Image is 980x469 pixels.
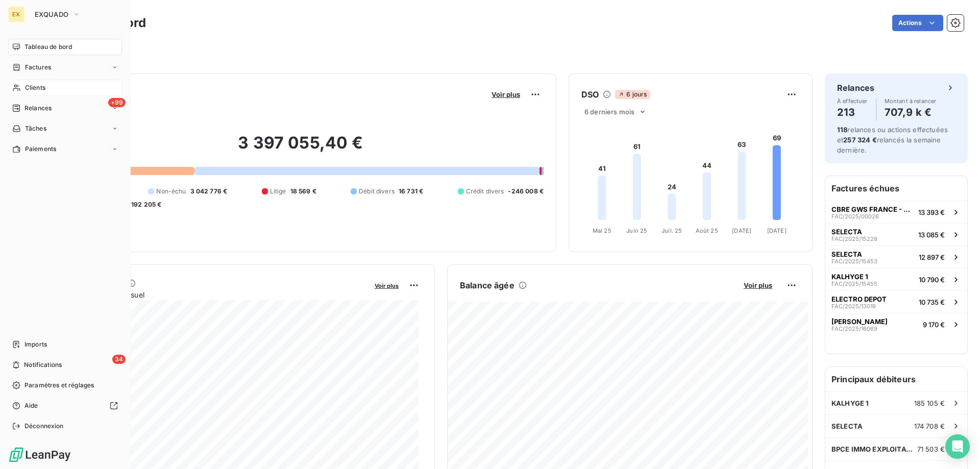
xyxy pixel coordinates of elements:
[460,279,514,291] h6: Balance âgée
[128,200,162,209] span: -192 205 €
[492,90,520,98] span: Voir plus
[744,281,772,289] span: Voir plus
[24,104,52,113] span: Relances
[593,227,611,234] tspan: Mai 25
[825,223,967,245] button: SELECTAFAC/2025/1522813 085 €
[24,381,94,390] span: Paramètres et réglages
[837,82,874,94] h6: Relances
[831,236,877,242] span: FAC/2025/15228
[58,133,544,163] h2: 3 397 055,40 €
[831,205,914,213] span: CBRE GWS FRANCE - COURBEVOIE
[831,281,877,287] span: FAC/2025/15455
[108,98,126,107] span: +99
[945,434,970,459] div: Open Intercom Messenger
[918,208,945,216] span: 13 393 €
[831,445,917,453] span: BPCE IMMO EXPLOITATION
[885,104,937,120] h4: 707,9 k €
[825,313,967,335] button: [PERSON_NAME]FAC/2025/160699 170 €
[8,398,122,414] a: Aide
[156,187,186,196] span: Non-échu
[615,90,650,99] span: 6 jours
[918,231,945,239] span: 13 085 €
[917,445,945,453] span: 71 503 €
[919,298,945,306] span: 10 735 €
[270,187,286,196] span: Litige
[24,42,72,52] span: Tableau de bord
[24,401,38,410] span: Aide
[831,422,863,430] span: SELECTA
[112,355,126,364] span: 34
[831,273,868,281] span: KALHYGE 1
[843,136,876,144] span: 257 324 €
[372,281,402,290] button: Voir plus
[892,15,943,31] button: Actions
[488,90,523,99] button: Voir plus
[914,399,945,407] span: 185 105 €
[831,303,876,309] span: FAC/2025/13019
[831,213,879,219] span: FAC/2025/00026
[581,88,599,101] h6: DSO
[825,367,967,391] h6: Principaux débiteurs
[825,176,967,201] h6: Factures échues
[626,227,647,234] tspan: Juin 25
[831,250,862,258] span: SELECTA
[290,187,316,196] span: 18 569 €
[375,282,399,289] span: Voir plus
[919,276,945,284] span: 10 790 €
[837,126,847,134] span: 118
[825,245,967,268] button: SELECTAFAC/2025/1545312 897 €
[831,295,887,303] span: ELECTRO DEPOT
[25,63,51,72] span: Factures
[741,281,775,290] button: Voir plus
[359,187,395,196] span: Débit divers
[190,187,228,196] span: 3 042 776 €
[661,227,682,234] tspan: Juil. 25
[24,340,47,349] span: Imports
[831,326,877,332] span: FAC/2025/16069
[696,227,718,234] tspan: Août 25
[831,258,877,264] span: FAC/2025/15453
[25,144,56,154] span: Paiements
[466,187,504,196] span: Crédit divers
[885,98,937,104] span: Montant à relancer
[399,187,423,196] span: 16 731 €
[923,320,945,329] span: 9 170 €
[831,228,862,236] span: SELECTA
[825,290,967,313] button: ELECTRO DEPOTFAC/2025/1301910 735 €
[8,447,71,463] img: Logo LeanPay
[24,360,62,369] span: Notifications
[919,253,945,261] span: 12 897 €
[732,227,751,234] tspan: [DATE]
[837,98,868,104] span: À effectuer
[825,201,967,223] button: CBRE GWS FRANCE - COURBEVOIEFAC/2025/0002613 393 €
[837,126,948,154] span: relances ou actions effectuées et relancés la semaine dernière.
[831,317,888,326] span: [PERSON_NAME]
[508,187,544,196] span: -246 008 €
[837,104,868,120] h4: 213
[914,422,945,430] span: 174 708 €
[58,289,367,300] span: Chiffre d'affaires mensuel
[24,422,64,431] span: Déconnexion
[584,108,634,116] span: 6 derniers mois
[825,268,967,290] button: KALHYGE 1FAC/2025/1545510 790 €
[25,124,46,133] span: Tâches
[767,227,787,234] tspan: [DATE]
[8,6,24,22] div: EX
[35,10,68,18] span: EXQUADO
[25,83,45,92] span: Clients
[831,399,869,407] span: KALHYGE 1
